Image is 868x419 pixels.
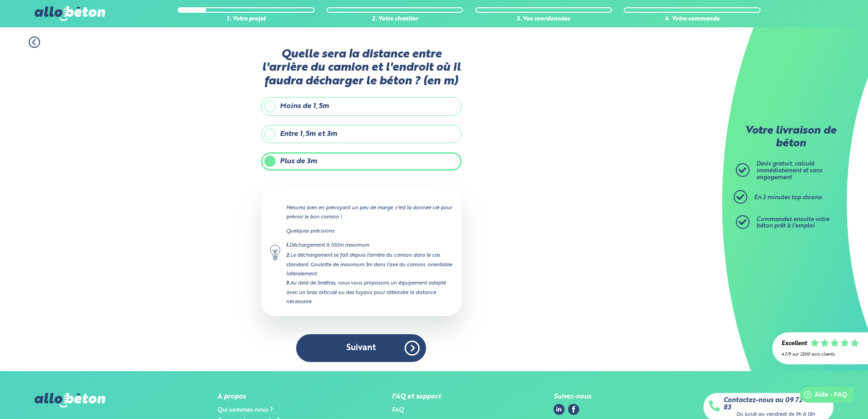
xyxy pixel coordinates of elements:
span: En 2 minutes top chrono [754,195,822,201]
div: A propos [217,393,279,401]
iframe: Help widget launcher [787,383,858,409]
a: Qui sommes-nous ? [217,407,272,413]
img: allobéton [35,393,105,408]
span: Devis gratuit, calculé immédiatement et sans engagement [756,161,822,180]
button: Suivant [296,334,426,362]
div: Suivez-nous [554,393,591,401]
img: allobéton [35,6,105,21]
div: 4. Votre commande [624,16,760,23]
a: Contactez-nous au 09 72 55 12 83 [724,397,828,412]
p: Quelques précisions [286,227,452,236]
strong: 3. [286,281,290,286]
a: FAQ [392,407,404,413]
div: 3. Vos coordonnées [475,16,612,23]
div: Excellent [781,341,807,347]
label: Plus de 3m [261,152,462,171]
div: Au delà de 3mètres, nous vous proposons un équipement adapté avec un bras articulé ou des tuyaux ... [286,279,452,306]
div: Déchargement à 100m maximum [286,241,452,250]
p: Mesurez bien en prévoyant un peu de marge, c'est la donnée clé pour prévoir le bon camion ! [286,203,452,222]
div: 2. Votre chantier [327,16,463,23]
div: Le déchargement se fait depuis l'arrière du camion dans le cas standard. Goulotte de maximum 3m d... [286,251,452,279]
div: Du lundi au vendredi de 9h à 18h [736,412,815,418]
strong: 2. [286,253,290,258]
label: Moins de 1,5m [261,97,462,115]
div: 1. Votre projet [178,16,314,23]
span: Commandez ensuite votre béton prêt à l'emploi [756,217,829,229]
div: FAQ et support [392,393,441,401]
div: 4.7/5 sur 2300 avis clients [781,352,859,357]
label: Entre 1,5m et 3m [261,125,462,143]
strong: 1. [286,243,289,248]
p: Votre livraison de béton [738,125,843,150]
label: Quelle sera la distance entre l'arrière du camion et l'endroit où il faudra décharger le béton ? ... [261,48,462,88]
